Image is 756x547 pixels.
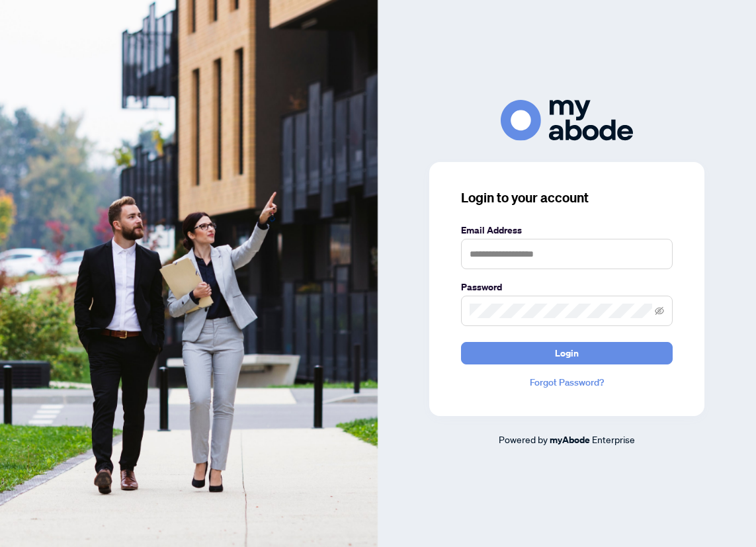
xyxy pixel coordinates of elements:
label: Password [461,280,673,294]
label: Email Address [461,223,673,237]
span: Login [555,343,579,364]
button: Login [461,342,673,364]
span: Enterprise [592,433,635,445]
a: Forgot Password? [461,375,673,390]
img: ma-logo [501,100,633,140]
span: eye-invisible [655,306,664,316]
a: myAbode [550,433,590,447]
span: Powered by [499,433,548,445]
h3: Login to your account [461,189,673,207]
